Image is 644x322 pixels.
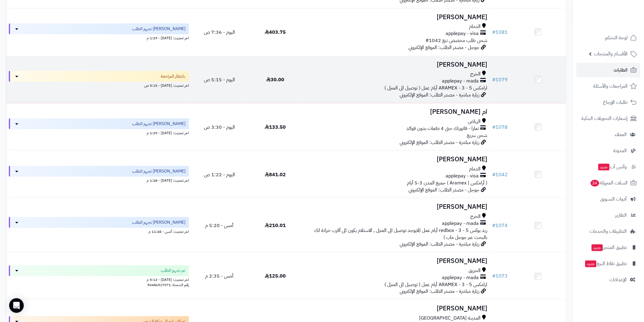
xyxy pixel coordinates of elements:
[419,315,481,322] span: المدينة [GEOGRAPHIC_DATA]
[205,273,233,280] span: أمس - 2:35 م
[132,121,185,127] span: [PERSON_NAME] تجهيز الطلب
[442,78,479,85] span: applepay - mada
[9,129,189,136] div: اخر تحديث: [DATE] - 1:29 م
[306,156,487,163] h3: [PERSON_NAME]
[446,30,479,37] span: applepay - visa
[469,166,481,173] span: الدمام
[204,29,235,36] span: اليوم - 7:36 ص
[492,273,508,280] a: #1073
[442,220,479,227] span: applepay - mada
[576,143,640,158] a: المدونة
[408,44,479,51] span: جوجل - مصدر الطلب: الموقع الإلكتروني
[408,186,479,194] span: جوجل - مصدر الطلب: الموقع الإلكتروني
[470,71,481,78] span: الخرج
[306,14,487,21] h3: [PERSON_NAME]
[147,282,189,288] span: رقم الشحنة: 50486517071
[576,111,640,126] a: إشعارات التحويلات البنكية
[598,164,610,170] span: جديد
[585,261,597,267] span: جديد
[492,124,495,131] span: #
[576,272,640,287] a: الإعدادات
[610,275,627,284] span: الإعدادات
[593,82,628,90] span: المراجعات والأسئلة
[132,168,185,174] span: [PERSON_NAME] تجهيز الطلب
[576,224,640,239] a: التطبيقات والخدمات
[492,273,495,280] span: #
[576,63,640,77] a: الطلبات
[132,219,185,226] span: [PERSON_NAME] تجهيز الطلب
[425,37,487,44] span: شحن طلب مخصص تبع 1042#
[265,273,286,280] span: 125.00
[603,6,638,19] img: logo-2.png
[592,244,603,251] span: جديد
[306,61,487,68] h3: [PERSON_NAME]
[132,26,185,32] span: [PERSON_NAME] تجهيز الطلب
[9,228,189,234] div: اخر تحديث: أمس - 11:48 م
[400,240,479,248] span: زيارة مباشرة - مصدر الطلب: الموقع الإلكتروني
[492,76,508,83] a: #1079
[614,146,627,155] span: المدونة
[9,177,189,183] div: اخر تحديث: [DATE] - 1:28 م
[265,171,286,178] span: 841.02
[576,240,640,255] a: تطبيق المتجرجديد
[266,76,284,83] span: 30.00
[576,127,640,142] a: العملاء
[265,124,286,131] span: 133.50
[407,179,487,187] span: ( أرامكس | Aramex ) جميع المدن 3-5 أيام
[492,171,508,178] a: #1042
[468,118,481,125] span: الرياض
[161,73,185,79] span: بانتظار المراجعة
[470,213,481,220] span: الخرج
[590,227,627,236] span: التطبيقات والخدمات
[306,258,487,265] h3: [PERSON_NAME]
[492,29,495,36] span: #
[400,91,479,99] span: زيارة مباشرة - مصدر الطلب: الموقع الإلكتروني
[598,163,627,171] span: وآتس آب
[591,243,627,252] span: تطبيق المتجر
[400,139,479,146] span: زيارة مباشرة - مصدر الطلب: الموقع الإلكتروني
[582,114,628,123] span: إشعارات التحويلات البنكية
[9,34,189,41] div: اخر تحديث: [DATE] - 1:29 م
[306,305,487,312] h3: [PERSON_NAME]
[585,259,627,268] span: تطبيق نقاط البيع
[605,33,628,42] span: لوحة التحكم
[468,268,481,275] span: الحريق
[600,195,627,203] span: أدوات التسويق
[615,130,627,139] span: العملاء
[590,179,628,187] span: السلات المتروكة
[306,108,487,115] h3: ام [PERSON_NAME]
[492,222,495,229] span: #
[9,276,189,283] div: اخر تحديث: [DATE] - 5:13 م
[205,222,233,229] span: أمس - 5:20 م
[314,227,487,241] span: ريد بوكس redbox - 3 - 5 أيام عمل (لايوجد توصيل الى المنزل , الاستلام يكون الى أقرب خزانة لك بالبح...
[615,211,627,219] span: التقارير
[384,281,487,289] span: ارامكس ARAMEX - 3 - 5 أيام عمل ( توصيل الى المنزل )
[161,268,185,274] span: تم تجهيز الطلب
[9,82,189,88] div: اخر تحديث: [DATE] - 5:15 ص
[442,275,479,282] span: applepay - mada
[306,203,487,210] h3: [PERSON_NAME]
[614,66,628,74] span: الطلبات
[469,23,481,30] span: الدمام
[603,98,628,107] span: طلبات الإرجاع
[576,176,640,190] a: السلات المتروكة24
[576,192,640,206] a: أدوات التسويق
[576,159,640,174] a: وآتس آبجديد
[492,29,508,36] a: #1081
[204,124,235,131] span: اليوم - 3:30 ص
[400,288,479,295] span: زيارة مباشرة - مصدر الطلب: الموقع الإلكتروني
[576,79,640,93] a: المراجعات والأسئلة
[594,50,628,58] span: الأقسام والمنتجات
[492,171,495,178] span: #
[576,95,640,110] a: طلبات الإرجاع
[467,132,487,139] span: شحن سريع
[576,30,640,45] a: لوحة التحكم
[492,222,508,229] a: #1074
[492,124,508,131] a: #1078
[384,84,487,92] span: ارامكس ARAMEX - 3 - 5 أيام عمل ( توصيل الى المنزل )
[492,76,495,83] span: #
[204,171,235,178] span: اليوم - 1:22 ص
[265,29,286,36] span: 403.75
[590,180,600,187] span: 24
[446,173,479,180] span: applepay - visa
